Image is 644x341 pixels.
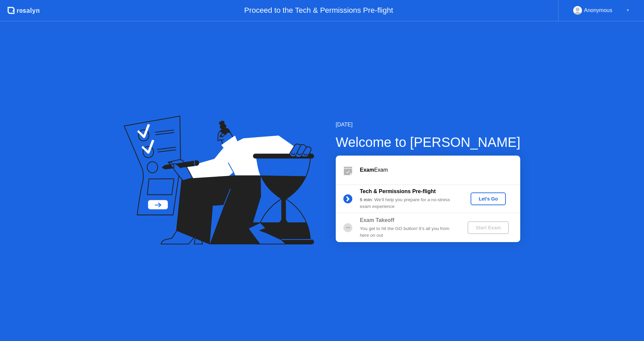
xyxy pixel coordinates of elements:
b: Tech & Permissions Pre-flight [360,188,436,194]
div: Start Exam [470,225,506,230]
div: Welcome to [PERSON_NAME] [336,132,521,152]
div: You get to hit the GO button! It’s all you from here on out [360,225,457,239]
b: Exam [360,167,374,173]
div: Exam [360,166,520,174]
div: Let's Go [473,196,503,202]
button: Start Exam [468,221,509,234]
div: ▼ [626,6,630,15]
div: : We’ll help you prepare for a no-stress exam experience [360,196,457,210]
div: Anonymous [584,6,612,15]
div: [DATE] [336,121,521,129]
button: Let's Go [471,192,506,205]
b: 5 min [360,197,372,202]
b: Exam Takeoff [360,217,394,223]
